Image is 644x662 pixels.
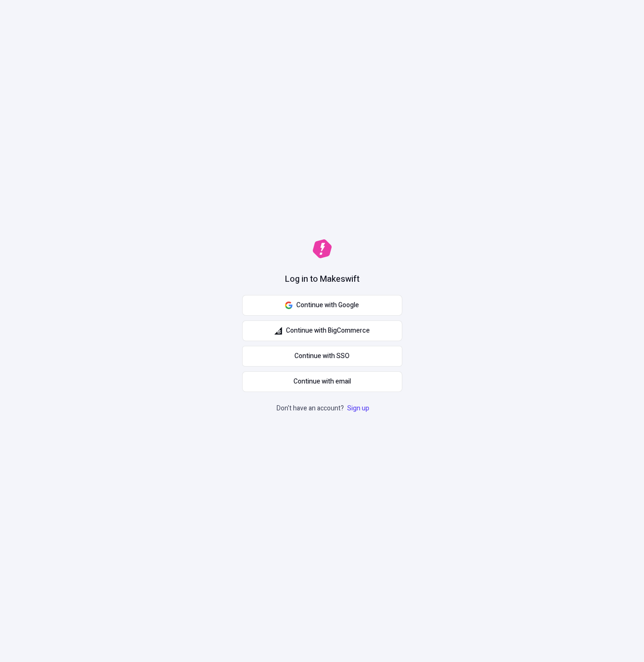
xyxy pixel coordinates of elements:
span: Continue with Google [296,300,359,311]
button: Continue with BigCommerce [242,320,402,341]
span: Continue with email [293,376,351,387]
h1: Log in to Makeswift [285,273,359,286]
button: Continue with Google [242,295,402,316]
p: Don't have an account? [277,403,371,414]
a: Sign up [345,403,371,413]
button: Continue with email [242,371,402,392]
span: Continue with BigCommerce [286,326,370,336]
a: Continue with SSO [242,346,402,367]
